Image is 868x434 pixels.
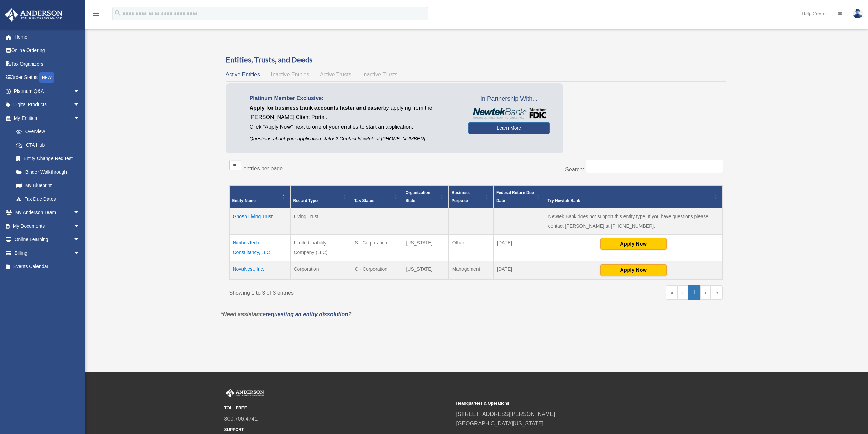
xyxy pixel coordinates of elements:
small: SUPPORT [224,426,452,433]
img: User Pic [853,9,863,18]
em: *Need assistance ? [221,311,352,317]
span: Federal Return Due Date [496,190,534,203]
a: My Documentsarrow_drop_down [5,219,90,233]
a: Home [5,30,90,44]
a: 1 [688,285,700,300]
div: Showing 1 to 3 of 3 entries [229,285,471,298]
a: menu [92,12,100,18]
a: Learn More [468,122,550,134]
div: Try Newtek Bank [548,197,712,205]
span: arrow_drop_down [73,233,87,247]
img: NewtekBankLogoSM.png [472,108,546,119]
a: Previous [678,285,688,300]
a: [STREET_ADDRESS][PERSON_NAME] [456,411,555,417]
td: Management [448,261,493,280]
a: Online Learningarrow_drop_down [5,233,90,247]
a: First [666,285,678,300]
th: Try Newtek Bank : Activate to sort [545,185,722,208]
th: Federal Return Due Date: Activate to sort [494,185,545,208]
a: Next [700,285,711,300]
span: Entity Name [232,198,256,203]
i: menu [92,10,100,18]
p: Platinum Member Exclusive: [250,94,458,103]
i: search [114,9,121,17]
a: Digital Productsarrow_drop_down [5,98,90,112]
td: [US_STATE] [402,261,448,280]
a: Platinum Q&Aarrow_drop_down [5,84,90,98]
span: arrow_drop_down [73,206,87,220]
p: by applying from the [PERSON_NAME] Client Portal. [250,103,458,122]
a: 800.706.4741 [224,416,258,422]
td: [DATE] [494,234,545,261]
a: [GEOGRAPHIC_DATA][US_STATE] [456,421,544,426]
td: C - Corporation [351,261,402,280]
label: Search: [565,167,584,172]
a: Order StatusNEW [5,71,90,85]
span: arrow_drop_down [73,98,87,112]
h3: Entities, Trusts, and Deeds [226,55,726,65]
td: NimbusTech Consultancy, LLC [229,234,290,261]
span: Tax Status [354,198,374,203]
label: entries per page [244,166,283,171]
a: My Entitiesarrow_drop_down [5,111,87,125]
a: My Blueprint [10,179,87,193]
span: arrow_drop_down [73,246,87,260]
a: requesting an entity dissolution [266,311,348,317]
a: Entity Change Request [10,152,87,166]
td: [US_STATE] [402,234,448,261]
div: NEW [39,72,54,83]
a: Billingarrow_drop_down [5,246,90,260]
td: Ghosh Living Trust [229,208,290,235]
td: Newtek Bank does not support this entity type. If you have questions please contact [PERSON_NAME]... [545,208,722,235]
td: Limited Liability Company (LLC) [290,234,351,261]
a: Tax Organizers [5,57,90,71]
span: Inactive Trusts [362,72,397,78]
a: Last [711,285,723,300]
p: Questions about your application status? Contact Newtek at [PHONE_NUMBER] [250,135,458,143]
img: Anderson Advisors Platinum Portal [3,8,65,22]
span: Apply for business bank accounts faster and easier [250,105,383,111]
th: Record Type: Activate to sort [290,185,351,208]
span: Record Type [293,198,318,203]
a: My Anderson Teamarrow_drop_down [5,206,90,220]
a: CTA Hub [10,138,87,152]
small: TOLL FREE [224,405,452,412]
span: Organization State [405,190,430,203]
span: Active Entities [226,72,260,78]
th: Tax Status: Activate to sort [351,185,402,208]
td: Living Trust [290,208,351,235]
span: In Partnership With... [468,94,550,104]
span: arrow_drop_down [73,111,87,125]
span: Business Purpose [452,190,470,203]
td: S - Corporation [351,234,402,261]
span: Inactive Entities [271,72,309,78]
button: Apply Now [600,238,667,250]
td: [DATE] [494,261,545,280]
p: Click "Apply Now" next to one of your entities to start an application. [250,122,458,132]
span: Active Trusts [320,72,351,78]
small: Headquarters & Operations [456,400,683,407]
td: NovaNest, Inc. [229,261,290,280]
button: Apply Now [600,264,667,276]
th: Organization State: Activate to sort [402,185,448,208]
span: arrow_drop_down [73,84,87,98]
a: Tax Due Dates [10,192,87,206]
a: Online Ordering [5,44,90,57]
a: Binder Walkthrough [10,165,87,179]
td: Other [448,234,493,261]
a: Overview [10,125,84,139]
img: Anderson Advisors Platinum Portal [224,389,265,398]
span: arrow_drop_down [73,219,87,233]
th: Entity Name: Activate to invert sorting [229,185,290,208]
td: Corporation [290,261,351,280]
th: Business Purpose: Activate to sort [448,185,493,208]
a: Events Calendar [5,260,90,274]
